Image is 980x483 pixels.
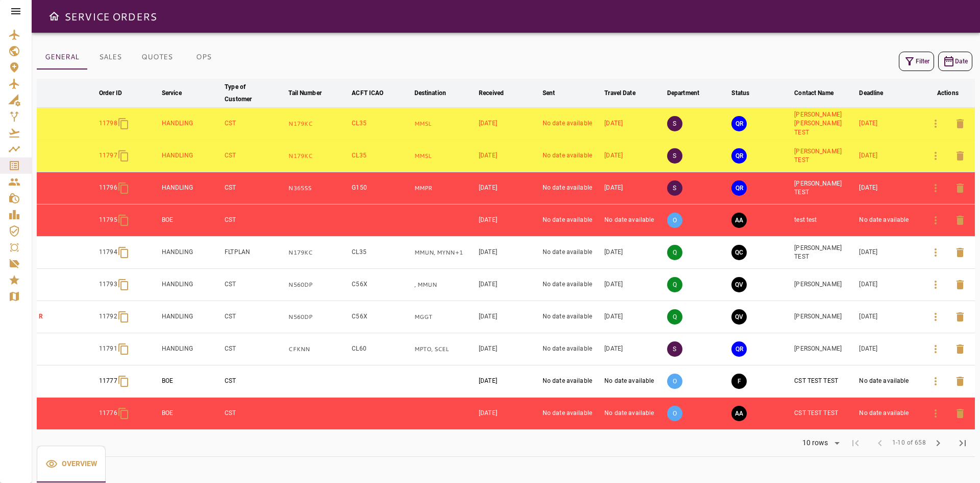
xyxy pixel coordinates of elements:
div: Department [667,87,699,99]
button: Delete [948,111,972,136]
div: Type of Customer [225,81,271,105]
button: QUOTE REQUESTED [731,148,747,164]
td: [DATE] [602,108,665,140]
td: [DATE] [477,269,541,301]
button: QUOTES [133,45,181,70]
p: 11777 [99,377,117,385]
p: 11794 [99,248,117,257]
button: QUOTE REQUESTED [731,116,747,131]
td: C56X [350,301,412,333]
button: Details [923,369,948,394]
td: [DATE] [602,333,665,365]
button: FINAL [731,374,747,389]
button: Delete [948,369,972,394]
button: Details [923,337,948,361]
p: 11797 [99,151,117,160]
p: N179KC [288,152,348,160]
div: Destination [414,87,446,99]
td: CST TEST TEST [792,398,857,430]
span: Next Page [926,431,950,455]
td: HANDLING [160,269,223,301]
td: [PERSON_NAME] [792,269,857,301]
td: [DATE] [602,172,665,204]
td: [DATE] [477,204,541,237]
p: S [667,341,682,357]
span: Department [667,87,713,99]
p: 11795 [99,216,117,224]
td: [DATE] [602,301,665,333]
td: [DATE] [857,333,920,365]
button: Details [923,176,948,200]
td: [DATE] [602,140,665,172]
div: 10 rows [800,439,831,447]
p: MMPR [414,184,475,193]
button: Filter [899,52,934,71]
div: Order ID [99,87,122,99]
button: AWAITING ASSIGNMENT [731,213,747,228]
td: [DATE] [477,172,541,204]
td: CST [223,365,286,398]
button: Delete [948,272,972,297]
button: GENERAL [37,45,87,70]
span: last_page [957,437,969,449]
button: SALES [87,45,133,70]
p: 11793 [99,280,117,289]
div: ACFT ICAO [352,87,383,99]
td: HANDLING [160,108,223,140]
p: N179KC [288,120,348,128]
td: C56X [350,269,412,301]
td: BOE [160,365,223,398]
td: CL35 [350,140,412,172]
p: N560DP [288,281,348,289]
td: [DATE] [477,301,541,333]
span: Order ID [99,87,135,99]
span: First Page [843,431,868,455]
td: [DATE] [477,140,541,172]
p: 11798 [99,119,117,128]
td: [DATE] [477,108,541,140]
td: No date available [602,365,665,398]
td: [PERSON_NAME] TEST [792,140,857,172]
td: No date available [541,301,602,333]
td: HANDLING [160,237,223,269]
td: CST TEST TEST [792,365,857,398]
button: Details [923,208,948,233]
span: Contact Name [794,87,847,99]
span: 1-10 of 658 [892,438,926,448]
span: Status [731,87,763,99]
td: [DATE] [857,237,920,269]
td: [PERSON_NAME] TEST [792,172,857,204]
td: CST [223,140,286,172]
div: Contact Name [794,87,834,99]
td: CL35 [350,108,412,140]
td: CST [223,333,286,365]
button: Delete [948,144,972,168]
button: Details [923,240,948,265]
p: O [667,213,682,228]
span: ACFT ICAO [352,87,397,99]
p: MMUN, MYNN, MGGT [414,248,475,257]
p: , MMUN [414,281,475,289]
span: chevron_right [932,437,944,449]
p: CFKNN [288,345,348,354]
button: Date [938,52,972,71]
td: BOE [160,398,223,430]
td: [DATE] [857,108,920,140]
p: MGGT [414,313,475,321]
td: CST [223,108,286,140]
span: Received [479,87,517,99]
td: [DATE] [477,398,541,430]
td: [PERSON_NAME] TEST [792,237,857,269]
td: [PERSON_NAME] [792,301,857,333]
td: No date available [541,172,602,204]
button: Details [923,401,948,426]
span: Deadline [859,87,896,99]
button: Delete [948,401,972,426]
p: 11792 [99,312,117,321]
button: QUOTE REQUESTED [731,180,747,196]
span: Travel Date [604,87,648,99]
td: CST [223,172,286,204]
td: No date available [857,365,920,398]
button: QUOTE REQUESTED [731,341,747,357]
button: QUOTE CREATED [731,245,747,260]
